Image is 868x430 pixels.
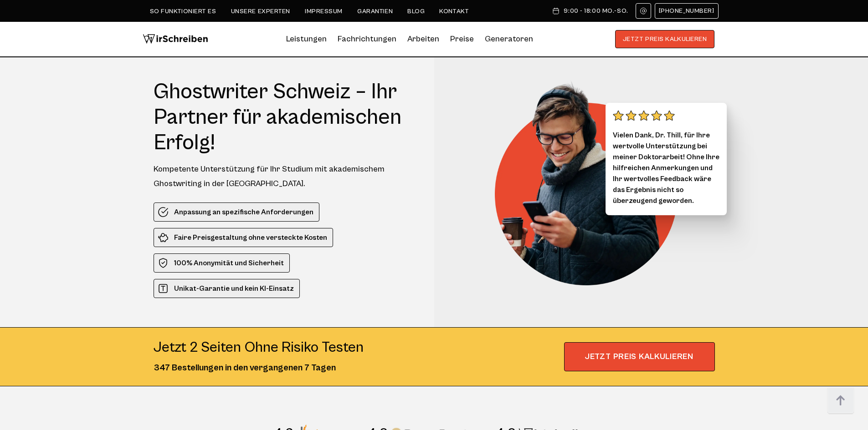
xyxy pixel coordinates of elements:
[659,7,714,15] span: [PHONE_NUMBER]
[154,253,290,273] li: 100% Anonymität und Sicherheit
[606,103,727,215] div: Vielen Dank, Dr. Thill, für Ihre wertvolle Unterstützung bei meiner Doktorarbeit! Ohne Ihre hilfr...
[655,3,719,19] a: [PHONE_NUMBER]
[613,110,675,121] img: stars
[495,79,691,285] img: Ghostwriter Schweiz – Ihr Partner für akademischen Erfolg!
[357,8,393,15] a: Garantien
[154,339,364,357] div: Jetzt 2 seiten ohne risiko testen
[439,8,469,15] a: Kontakt
[154,202,319,222] li: Anpassung an spezifische Anforderungen
[485,32,533,46] a: Generatoren
[154,279,300,298] li: Unikat-Garantie und kein KI-Einsatz
[154,79,417,156] h1: Ghostwriter Schweiz – Ihr Partner für akademischen Erfolg!
[640,7,647,15] img: Email
[552,7,560,15] img: Schedule
[338,32,396,46] a: Fachrichtungen
[564,342,715,371] span: JETZT PREIS KALKULIEREN
[305,8,343,15] a: Impressum
[154,162,417,191] div: Kompetente Unterstützung für Ihr Studium mit akademischem Ghostwriting in der [GEOGRAPHIC_DATA].
[564,7,628,15] span: 9:00 - 18:00 Mo.-So.
[827,387,854,415] img: button top
[231,8,290,15] a: Unsere Experten
[158,232,169,243] img: Faire Preisgestaltung ohne versteckte Kosten
[407,8,425,15] a: Blog
[143,30,208,48] img: logo wirschreiben
[154,228,333,247] li: Faire Preisgestaltung ohne versteckte Kosten
[450,34,474,44] a: Preise
[150,8,216,15] a: So funktioniert es
[158,258,169,268] img: 100% Anonymität und Sicherheit
[615,30,715,48] button: JETZT PREIS KALKULIEREN
[286,32,327,46] a: Leistungen
[158,207,169,218] img: Anpassung an spezifische Anforderungen
[154,361,364,375] div: 347 Bestellungen in den vergangenen 7 Tagen
[407,32,439,46] a: Arbeiten
[158,283,169,294] img: Unikat-Garantie und kein KI-Einsatz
